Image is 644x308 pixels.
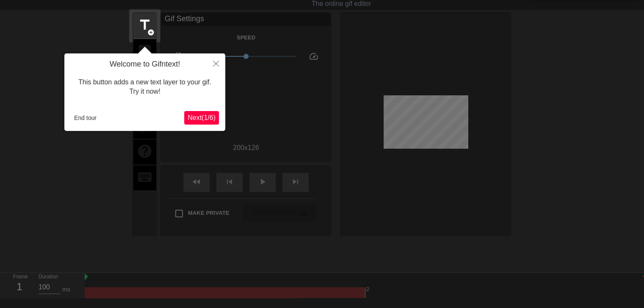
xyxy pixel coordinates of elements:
span: Next ( 1 / 6 ) [188,114,216,121]
button: Next [184,111,219,125]
button: End tour [71,111,100,124]
h4: Welcome to Gifntext! [71,60,219,69]
div: This button adds a new text layer to your gif. Try it now! [71,69,219,105]
button: Close [207,53,225,73]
